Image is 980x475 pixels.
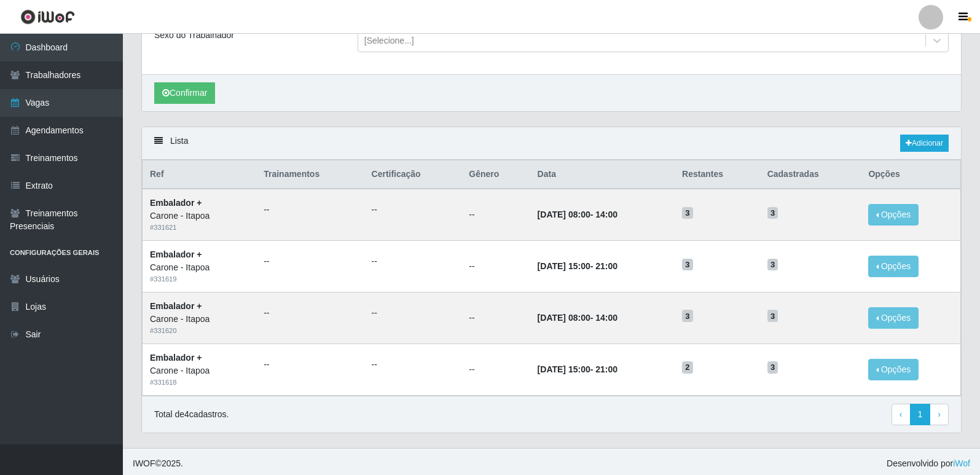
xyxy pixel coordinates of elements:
div: Carone - Itapoa [150,364,249,377]
time: 21:00 [595,364,617,374]
th: Certificação [364,160,462,189]
p: Total de 4 cadastros. [154,408,229,421]
a: iWof [953,458,970,468]
ul: -- [372,358,455,371]
a: Previous [892,404,911,426]
span: 3 [767,361,778,374]
strong: Embalador + [150,353,202,363]
div: # 331619 [150,274,249,285]
div: # 331618 [150,377,249,388]
span: 3 [682,207,693,219]
span: 3 [767,207,778,219]
td: -- [461,343,530,395]
span: 3 [682,310,693,322]
label: Sexo do Trabalhador [154,29,234,42]
button: Opções [868,307,919,329]
a: 1 [910,404,931,426]
div: Carone - Itapoa [150,210,249,222]
strong: Embalador + [150,249,202,259]
td: -- [461,241,530,292]
th: Trainamentos [256,160,364,189]
ul: -- [372,255,455,268]
div: Carone - Itapoa [150,261,249,274]
div: Lista [142,127,961,160]
img: CoreUI Logo [20,9,75,25]
th: Ref [143,160,257,189]
strong: - [538,364,617,374]
div: # 331620 [150,326,249,336]
div: # 331621 [150,222,249,233]
th: Data [530,160,675,189]
span: IWOF [133,458,155,468]
button: Opções [868,256,919,277]
time: [DATE] 15:00 [538,261,590,271]
td: -- [461,189,530,240]
span: 2 [682,361,693,374]
th: Restantes [675,160,760,189]
ul: -- [264,255,356,268]
time: 21:00 [595,261,617,271]
a: Adicionar [900,135,949,152]
span: 3 [767,310,778,322]
span: Desenvolvido por [887,457,970,470]
th: Gênero [461,160,530,189]
ul: -- [372,203,455,216]
strong: Embalador + [150,301,202,311]
time: [DATE] 08:00 [538,210,590,219]
th: Cadastradas [760,160,861,189]
nav: pagination [892,404,949,426]
strong: Embalador + [150,198,202,208]
time: 14:00 [595,313,617,323]
th: Opções [861,160,960,189]
span: 3 [767,259,778,271]
strong: - [538,261,617,271]
div: Carone - Itapoa [150,313,249,326]
span: © 2025 . [133,457,183,470]
strong: - [538,313,617,323]
button: Confirmar [154,82,215,104]
ul: -- [264,203,356,216]
time: [DATE] 08:00 [538,313,590,323]
strong: - [538,210,617,219]
div: [Selecione...] [364,34,414,47]
time: [DATE] 15:00 [538,364,590,374]
td: -- [461,292,530,343]
ul: -- [264,358,356,371]
span: › [938,409,941,419]
a: Next [930,404,949,426]
ul: -- [372,307,455,320]
span: 3 [682,259,693,271]
time: 14:00 [595,210,617,219]
button: Opções [868,204,919,226]
span: ‹ [900,409,903,419]
ul: -- [264,307,356,320]
button: Opções [868,359,919,380]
